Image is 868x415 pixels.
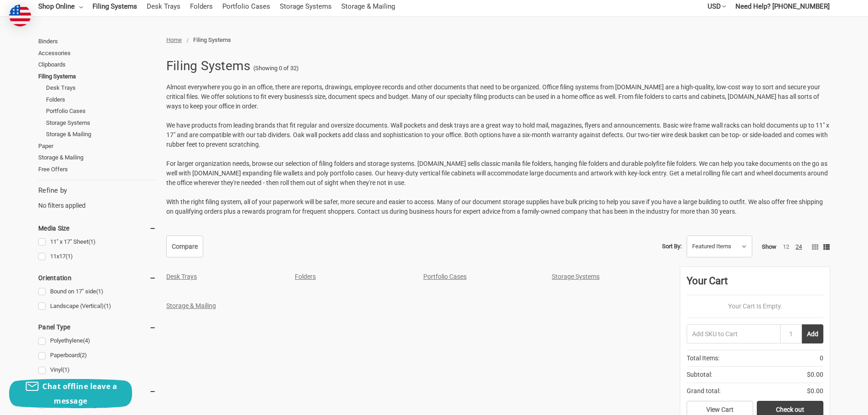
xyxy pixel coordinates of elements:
[166,82,830,111] p: Almost everywhere you go in an office, there are reports, drawings, employee records and other do...
[9,379,132,408] button: Chat offline leave a message
[38,185,156,210] div: No filters applied
[166,36,182,43] a: Home
[38,272,156,283] h5: Orientation
[42,381,117,406] span: Chat offline leave a message
[96,288,103,295] span: (1)
[38,185,156,196] h5: Refine by
[166,273,197,280] a: Desk Trays
[38,236,156,248] a: 11" x 17" Sheet
[166,159,830,188] p: For larger organization needs, browse our selection of filing folders and storage systems. [DOMAI...
[83,337,90,344] span: (4)
[295,273,316,280] a: Folders
[166,197,830,216] p: With the right filing system, all of your paperwork will be safer, more secure and easier to acce...
[166,54,251,78] h1: Filing Systems
[762,243,776,250] span: Show
[423,273,467,280] a: Portfolio Cases
[38,300,156,313] a: Landscape (Vertical)
[662,240,682,253] label: Sort By:
[687,273,823,295] div: Your Cart
[552,273,600,280] a: Storage Systems
[38,164,156,175] a: Free Offers
[166,302,216,309] a: Storage & Mailing
[38,251,156,263] a: 11x17
[38,140,156,152] a: Paper
[62,366,70,373] span: (1)
[807,386,823,396] span: $0.00
[46,117,156,129] a: Storage Systems
[193,36,231,43] span: Filing Systems
[807,370,823,379] span: $0.00
[38,223,156,234] h5: Media Size
[783,243,789,250] a: 12
[38,335,156,347] a: Polyethylene
[38,286,156,298] a: Bound on 17" side
[46,128,156,140] a: Storage & Mailing
[253,64,299,73] span: (Showing 0 of 32)
[687,354,719,363] span: Total Items:
[80,352,87,359] span: (2)
[38,71,156,82] a: Filing Systems
[38,36,156,47] a: Binders
[46,105,156,117] a: Portfolio Cases
[88,238,96,245] span: (1)
[802,324,823,343] button: Add
[166,121,830,149] p: We have products from leading brands that fit regular and oversize documents. Wall pockets and de...
[38,349,156,362] a: Paperboard
[38,322,156,333] h5: Panel Type
[46,82,156,94] a: Desk Trays
[796,243,802,250] a: 24
[38,59,156,71] a: Clipboards
[820,354,823,363] span: 0
[38,47,156,59] a: Accessories
[687,386,720,396] span: Grand total:
[38,364,156,376] a: Vinyl
[166,236,203,257] a: Compare
[46,94,156,106] a: Folders
[104,302,111,309] span: (1)
[66,253,73,260] span: (1)
[687,302,823,311] p: Your Cart Is Empty.
[687,324,780,343] input: Add SKU to Cart
[9,5,31,26] img: duty and tax information for United States
[38,152,156,164] a: Storage & Mailing
[687,370,712,379] span: Subtotal:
